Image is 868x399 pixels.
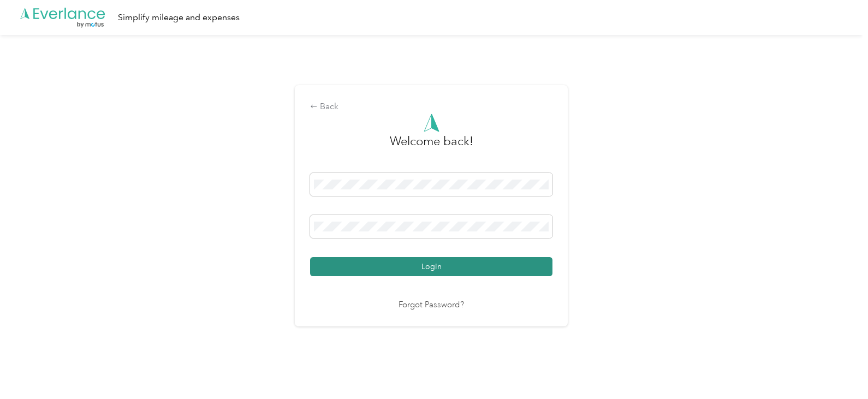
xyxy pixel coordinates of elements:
[118,11,240,25] div: Simplify mileage and expenses
[807,338,868,399] iframe: Everlance-gr Chat Button Frame
[310,257,552,276] button: Login
[399,299,464,312] a: Forgot Password?
[310,100,552,114] div: Back
[390,132,473,162] h3: greeting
